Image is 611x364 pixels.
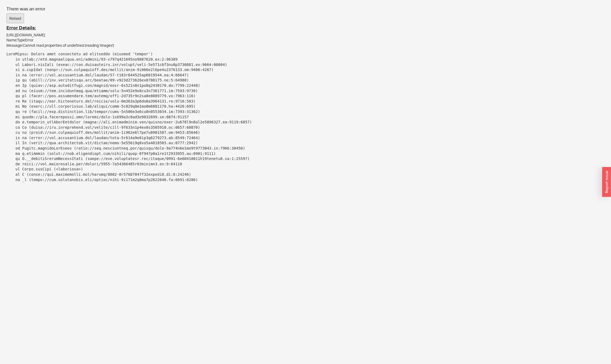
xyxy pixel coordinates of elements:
[6,25,605,30] h3: Error Details:
[6,52,605,182] pre: LoreMipsu: Dolors amet consectetu ad elitseddo (eiusmod 'tempor') in utlab://etd.magnaaliqua.eni/...
[6,6,605,11] h3: There was an error
[6,43,605,48] div: Message: Cannot read properties of undefined (reading 'images')
[6,37,605,43] div: Name: TypeError
[6,13,24,24] button: Reload
[6,32,605,38] div: [URL][DOMAIN_NAME]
